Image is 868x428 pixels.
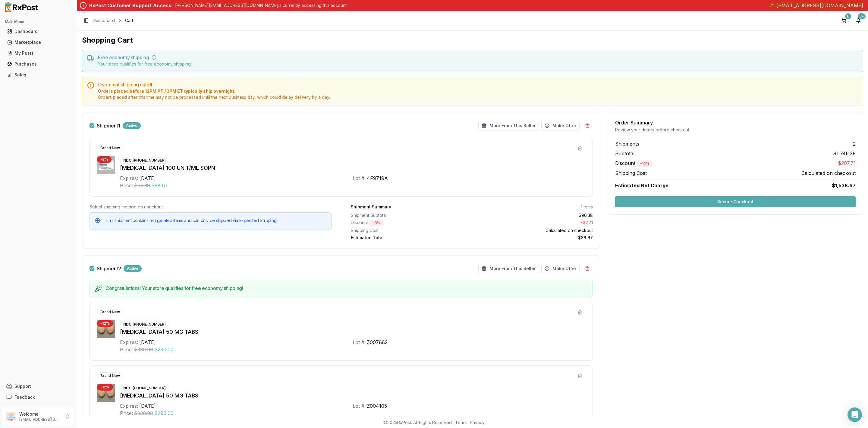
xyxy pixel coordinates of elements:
span: Make Offer [552,123,576,129]
img: Lantus SoloStar 100 UNIT/ML SOPN [97,156,115,174]
button: Sales [2,70,74,80]
a: Privacy [470,420,485,425]
div: NDC: [PHONE_NUMBER] [120,157,169,164]
h5: Free economy shipping [98,55,858,60]
div: Z007882 [367,339,388,346]
span: Shipping Cost [615,169,647,177]
span: $1,538.67 [832,182,856,189]
h5: Congratulations! Your store qualifies for free economy shipping! [105,286,588,291]
div: NDC: [PHONE_NUMBER] [120,321,169,328]
div: My Posts [7,50,70,56]
div: [DATE] [139,175,156,182]
div: [MEDICAL_DATA] 50 MG TABS [120,391,585,400]
div: Calculated on checkout [474,227,593,233]
button: 9+ [854,16,863,25]
div: 9+ [858,13,866,19]
p: [EMAIL_ADDRESS][DOMAIN_NAME] [19,417,61,422]
div: - 12 % [97,320,113,327]
div: Sales [7,72,70,78]
span: Cart [125,18,133,24]
span: 2 [853,140,856,147]
span: $96.38 [134,182,150,189]
div: Shipment Subtotal [351,212,470,218]
img: Januvia 50 MG TABS [97,320,115,338]
span: Orders placed after this time may not be processed until the next business day, which could delay... [98,94,858,100]
img: User avatar [6,412,16,421]
span: Shipments [615,140,639,147]
span: [EMAIL_ADDRESS][DOMAIN_NAME] [776,2,863,9]
button: Make Offer [541,264,580,273]
h5: Overnight shipping cutoff [98,82,858,87]
div: Purchases [7,61,70,67]
div: 1 items [581,204,593,210]
h5: This shipment contains refrigerated items and can only be shipped via Expedited Shipping. [105,217,326,224]
button: Support [2,381,74,392]
span: $330.00 [134,410,153,417]
span: Discount [615,160,653,166]
a: My Posts [5,48,72,59]
a: Purchases [5,59,72,69]
div: [DATE] [139,339,156,346]
div: Expires: [120,175,138,182]
div: Expires: [120,339,138,346]
div: Active [124,265,142,272]
span: $290.00 [154,410,174,417]
p: Welcome [19,411,61,417]
span: Subtotal [615,150,634,157]
div: [MEDICAL_DATA] 100 UNIT/ML SOPN [120,164,585,172]
div: Marketplace [7,39,70,45]
div: Shipping Cost [351,227,470,233]
span: Orders placed before 12PM PT / 3PM ET typically ship overnight. [98,88,858,94]
label: Shipment 2 [97,266,121,271]
a: Terms [455,420,467,425]
span: $1,746.38 [833,150,856,157]
span: $290.00 [154,346,174,353]
div: Estimated Total [351,235,470,241]
h1: Shopping Cart [82,35,863,45]
label: Shipment 1 [97,123,120,128]
span: Calculated on checkout [801,169,856,177]
div: - 8 % [369,220,384,226]
div: Active [123,122,141,129]
div: - $7.71 [474,220,593,226]
a: Marketplace [5,37,72,48]
div: - 12 % [637,160,653,167]
div: Discount [351,220,470,226]
span: Estimated Net Charge [615,182,668,188]
button: 6 [839,16,849,25]
div: Z004105 [367,402,387,410]
a: Sales [5,69,72,80]
button: Secure Checkout [615,196,856,207]
div: Shipment Summary [351,204,391,210]
div: Review your details before checkout [615,127,856,133]
div: Price: [120,410,133,417]
button: Marketplace [2,37,74,47]
div: RxPost Customer Support Access: [89,2,173,9]
div: 6 [845,13,851,19]
img: RxPost Logo [2,2,41,12]
div: NDC: [PHONE_NUMBER] [120,385,169,391]
button: More From This Seller [478,121,539,130]
div: Brand New [97,309,123,315]
button: My Posts [2,48,74,58]
div: Open Intercom Messenger [848,407,862,422]
a: Dashboard [5,26,72,37]
button: Purchases [2,59,74,69]
button: More From This Seller [478,264,539,273]
div: Select shipping method on checkout [90,204,332,210]
div: 4F9719A [367,175,388,182]
div: - 12 % [97,384,113,391]
div: Lot #: [353,402,366,410]
div: - 8 % [97,156,112,163]
div: Dashboard [7,28,70,34]
div: Order Summary [615,120,856,125]
button: Feedback [2,392,74,403]
div: Your store qualifies for free economy shipping! [98,61,858,67]
div: Lot #: [353,175,366,182]
span: $88.67 [151,182,168,189]
nav: breadcrumb [93,18,133,24]
div: [DATE] [139,402,156,410]
a: Dashboard [93,18,115,24]
button: Make Offer [541,121,580,130]
div: Expires: [120,402,138,410]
